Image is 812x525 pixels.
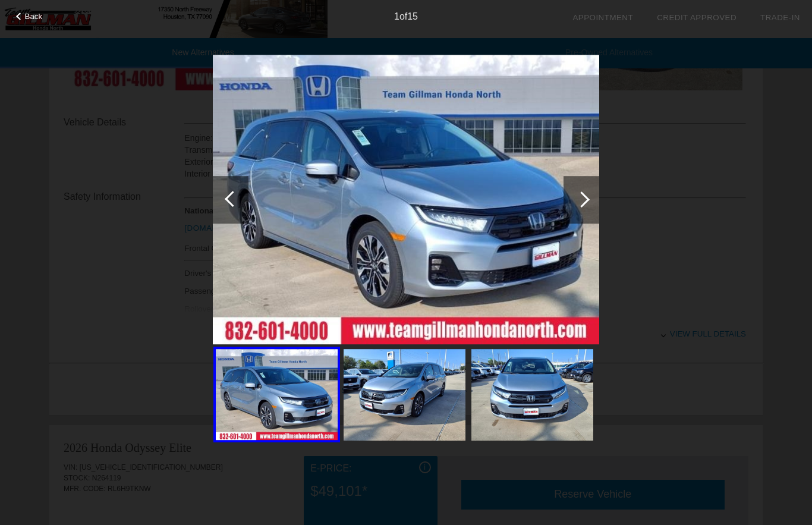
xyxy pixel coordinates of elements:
[344,349,465,441] img: image.aspx
[760,13,800,22] a: Trade-In
[572,13,633,22] a: Appointment
[394,11,399,21] span: 1
[213,55,599,345] img: image.aspx
[25,12,43,21] span: Back
[407,11,418,21] span: 15
[657,13,737,22] a: Credit Approved
[471,349,593,441] img: image.aspx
